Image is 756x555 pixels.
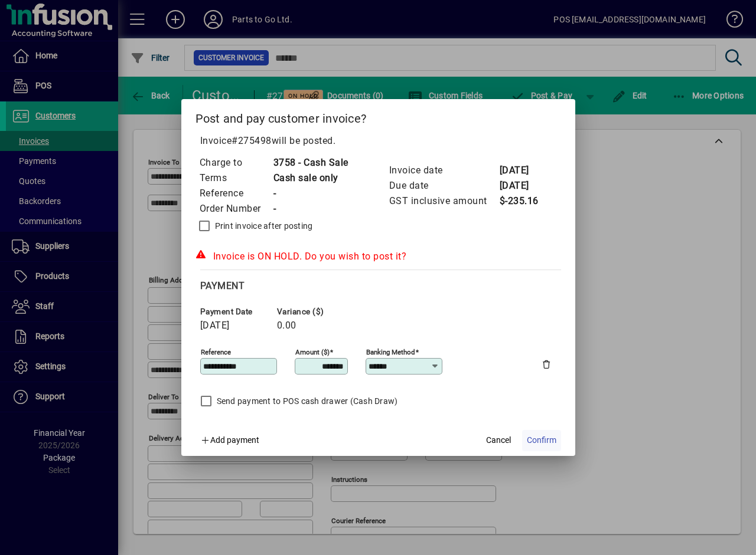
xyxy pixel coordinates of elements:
[210,435,259,445] span: Add payment
[273,186,348,201] td: -
[389,178,499,193] td: Due date
[295,347,330,356] mat-label: Amount ($)
[366,347,415,356] mat-label: Banking method
[199,155,273,170] td: Charge to
[527,434,556,446] span: Confirm
[389,163,499,178] td: Invoice date
[480,430,517,451] button: Cancel
[499,193,546,209] td: $-235.16
[199,201,273,216] td: Order Number
[195,430,265,451] button: Add payment
[195,134,561,148] p: Invoice will be posted .
[499,178,546,193] td: [DATE]
[273,170,348,186] td: Cash sale only
[522,430,561,451] button: Confirm
[232,135,272,146] span: #275498
[201,347,231,356] mat-label: Reference
[277,320,296,331] span: 0.00
[273,201,348,216] td: -
[277,307,348,316] span: Variance ($)
[200,307,271,316] span: Payment date
[195,249,561,264] div: Invoice is ON HOLD. Do you wish to post it?
[499,163,546,178] td: [DATE]
[200,320,230,331] span: [DATE]
[199,170,273,186] td: Terms
[200,280,245,291] span: Payment
[214,395,398,407] label: Send payment to POS cash drawer (Cash Draw)
[199,186,273,201] td: Reference
[273,155,348,170] td: 3758 - Cash Sale
[486,434,511,446] span: Cancel
[213,220,313,232] label: Print invoice after posting
[389,193,499,209] td: GST inclusive amount
[181,99,575,133] h2: Post and pay customer invoice?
